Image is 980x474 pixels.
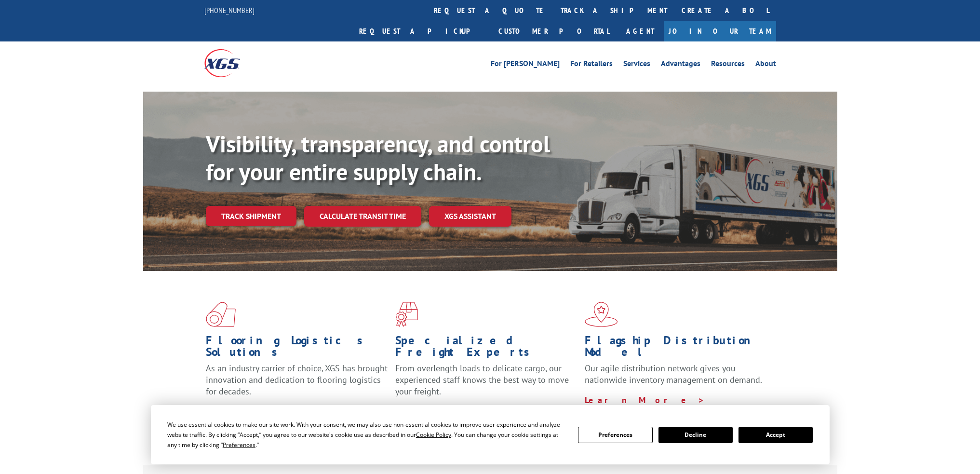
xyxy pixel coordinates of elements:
a: Join Our Team [664,21,776,41]
span: Our agile distribution network gives you nationwide inventory management on demand. [585,363,762,385]
span: As an industry carrier of choice, XGS has brought innovation and dedication to flooring logistics... [206,363,388,397]
div: Cookie Consent Prompt [151,405,830,464]
span: Cookie Policy [416,431,451,439]
h1: Flagship Distribution Model [585,335,767,363]
a: XGS ASSISTANT [429,206,511,227]
button: Preferences [578,427,652,443]
img: xgs-icon-total-supply-chain-intelligence-red [206,302,236,327]
a: About [755,60,776,70]
a: Agent [617,21,664,41]
h1: Specialized Freight Experts [395,335,577,363]
span: Preferences [223,441,255,449]
a: Services [623,60,650,70]
a: Request a pickup [352,21,491,41]
a: Resources [711,60,745,70]
button: Accept [738,427,813,443]
img: xgs-icon-focused-on-flooring-red [395,302,418,327]
b: Visibility, transparency, and control for your entire supply chain. [206,129,550,187]
h1: Flooring Logistics Solutions [206,335,388,363]
a: Advantages [661,60,700,70]
a: [PHONE_NUMBER] [204,5,255,15]
button: Decline [658,427,733,443]
a: Customer Portal [491,21,617,41]
div: We use essential cookies to make our site work. With your consent, we may also use non-essential ... [167,420,566,450]
a: Learn More > [585,394,705,406]
a: For [PERSON_NAME] [491,60,560,70]
a: Track shipment [206,206,296,226]
a: Calculate transit time [304,206,421,227]
a: For Retailers [570,60,613,70]
p: From overlength loads to delicate cargo, our experienced staff knows the best way to move your fr... [395,363,577,406]
img: xgs-icon-flagship-distribution-model-red [585,302,618,327]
